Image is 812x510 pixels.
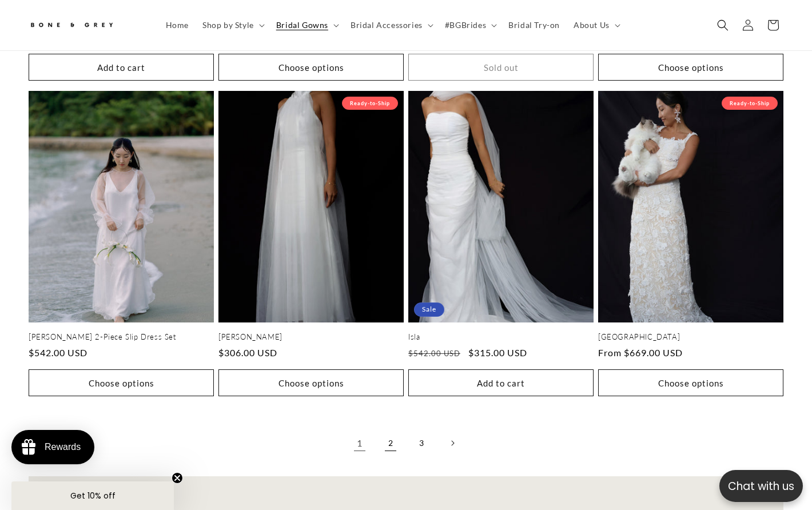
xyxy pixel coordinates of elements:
[508,20,560,30] span: Bridal Try-on
[29,332,214,342] a: [PERSON_NAME] 2-Piece Slip Dress Set
[45,442,81,452] div: Rewards
[409,431,434,456] a: Page 3
[166,20,189,30] span: Home
[598,54,783,81] button: Choose options
[29,431,783,456] nav: Pagination
[438,13,501,37] summary: #BGBrides
[172,472,183,484] button: Close teaser
[574,20,610,30] span: About Us
[159,13,196,37] a: Home
[70,490,116,501] span: Get 10% off
[719,470,803,502] button: Open chatbox
[501,13,567,37] a: Bridal Try-on
[218,332,404,342] a: [PERSON_NAME]
[408,369,594,396] button: Add to cart
[344,13,438,37] summary: Bridal Accessories
[29,369,214,396] button: Choose options
[710,13,735,38] summary: Search
[598,332,783,342] a: [GEOGRAPHIC_DATA]
[408,332,594,342] a: Isla
[440,431,465,456] a: Next page
[196,13,269,37] summary: Shop by Style
[11,481,174,510] div: Get 10% offClose teaser
[347,431,372,456] a: Page 1
[29,54,214,81] button: Add to cart
[218,369,404,396] button: Choose options
[598,369,783,396] button: Choose options
[29,16,114,35] img: Bone and Grey Bridal
[719,478,803,495] p: Chat with us
[408,54,594,81] button: Sold out
[269,13,344,37] summary: Bridal Gowns
[25,11,148,39] a: Bone and Grey Bridal
[276,20,328,30] span: Bridal Gowns
[445,20,486,30] span: #BGBrides
[351,20,423,30] span: Bridal Accessories
[218,54,404,81] button: Choose options
[567,13,625,37] summary: About Us
[378,431,403,456] a: Page 2
[202,20,254,30] span: Shop by Style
